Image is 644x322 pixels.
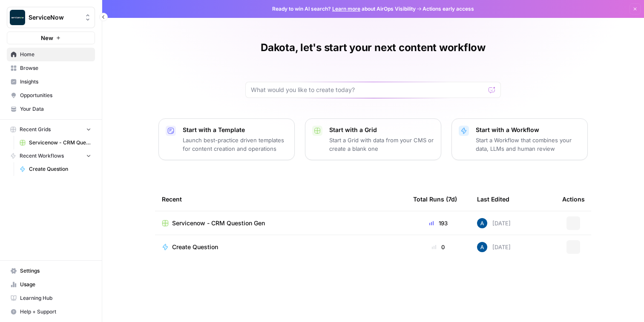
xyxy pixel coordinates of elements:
a: Browse [7,61,95,75]
span: Usage [20,281,91,288]
span: Opportunities [20,92,91,99]
a: Create Question [16,162,95,176]
img: he81ibor8lsei4p3qvg4ugbvimgp [477,218,487,228]
p: Start with a Workflow [476,126,581,134]
span: ServiceNow [29,13,80,22]
a: Servicenow - CRM Question Gen [162,219,400,227]
a: Insights [7,75,95,89]
span: Browse [20,64,91,72]
span: Settings [20,267,91,275]
img: ServiceNow Logo [10,10,25,25]
span: Insights [20,78,91,86]
button: Start with a TemplateLaunch best-practice driven templates for content creation and operations [158,118,295,160]
span: Recent Workflows [20,152,64,160]
a: Servicenow - CRM Question Gen [16,136,95,149]
a: Your Data [7,102,95,116]
div: Actions [562,187,585,211]
a: Usage [7,278,95,291]
button: New [7,32,95,44]
p: Start a Workflow that combines your data, LLMs and human review [476,136,581,153]
div: [DATE] [477,242,511,252]
h1: Dakota, let's start your next content workflow [261,41,486,55]
span: Create Question [29,165,91,173]
button: Workspace: ServiceNow [7,7,95,28]
span: Actions early access [423,5,474,13]
span: Ready to win AI search? about AirOps Visibility [272,5,416,13]
a: Learning Hub [7,291,95,305]
div: 193 [413,219,463,227]
span: Servicenow - CRM Question Gen [29,139,91,147]
a: Learn more [332,6,360,12]
div: Recent [162,187,400,211]
span: Help + Support [20,308,91,316]
span: Servicenow - CRM Question Gen [172,219,265,227]
a: Create Question [162,243,400,251]
button: Start with a WorkflowStart a Workflow that combines your data, LLMs and human review [451,118,588,160]
input: What would you like to create today? [251,86,485,94]
span: New [41,34,53,42]
div: 0 [413,243,463,251]
button: Recent Workflows [7,149,95,162]
span: Create Question [172,243,218,251]
button: Help + Support [7,305,95,319]
a: Opportunities [7,89,95,102]
img: he81ibor8lsei4p3qvg4ugbvimgp [477,242,487,252]
p: Start with a Grid [329,126,434,134]
button: Start with a GridStart a Grid with data from your CMS or create a blank one [305,118,441,160]
span: Your Data [20,105,91,113]
p: Start a Grid with data from your CMS or create a blank one [329,136,434,153]
button: Recent Grids [7,123,95,136]
p: Launch best-practice driven templates for content creation and operations [183,136,287,153]
span: Home [20,51,91,58]
div: Total Runs (7d) [413,187,457,211]
a: Settings [7,264,95,278]
span: Recent Grids [20,126,51,133]
p: Start with a Template [183,126,287,134]
span: Learning Hub [20,294,91,302]
div: Last Edited [477,187,509,211]
a: Home [7,48,95,61]
div: [DATE] [477,218,511,228]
